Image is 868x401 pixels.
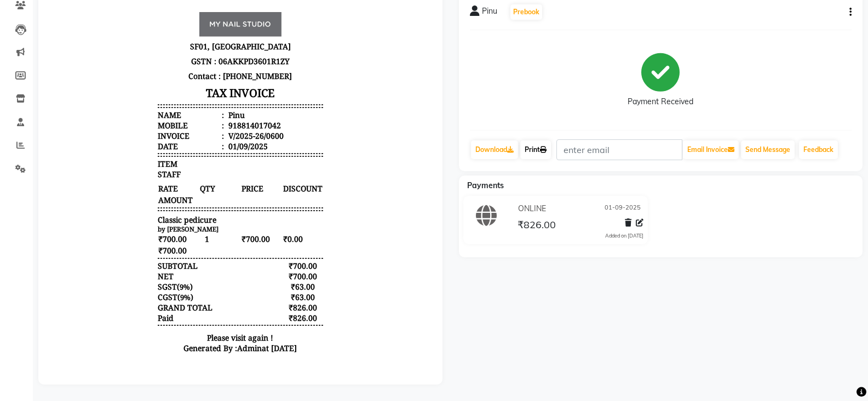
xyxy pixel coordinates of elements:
span: : [173,138,175,148]
span: PRICE [192,179,232,191]
span: : [173,127,175,138]
div: Added on [DATE] [605,232,643,240]
span: 9% [130,279,141,289]
p: Contact : [PHONE_NUMBER] [108,65,274,80]
span: ITEM [108,155,128,166]
a: Feedback [799,140,838,159]
div: GRAND TOTAL [108,299,163,309]
span: ONLINE [518,203,546,214]
div: Name [108,106,175,117]
div: NET [108,268,124,278]
div: ₹63.00 [233,278,274,289]
div: ₹826.00 [233,309,274,320]
p: Please visit again ! [108,329,274,340]
span: AMOUNT [108,191,149,202]
div: ₹826.00 [233,299,274,309]
div: Mobile [108,117,175,127]
h3: TAX INVOICE [108,80,274,99]
div: Paid [108,309,124,320]
span: : [173,106,175,117]
span: ₹826.00 [518,218,556,234]
div: ₹63.00 [233,289,274,299]
div: Payment Received [628,96,693,108]
p: GSTN : 06AKKPD3601R1ZY [108,50,274,65]
span: STAFF [108,166,131,176]
img: file_1725954831662.jpeg [150,9,232,33]
span: RATE [108,179,149,191]
div: 918814017042 [177,117,232,127]
span: Payments [467,180,504,190]
div: Pinu [177,106,196,117]
p: SF01, [GEOGRAPHIC_DATA] [108,36,274,50]
span: SGST [108,278,128,289]
div: V/2025-26/0600 [177,127,234,138]
span: 01-09-2025 [605,203,641,214]
input: enter email [556,139,682,160]
span: ₹700.00 [108,230,149,241]
div: Generated By : at [DATE] [108,340,274,350]
span: Admin [188,340,212,350]
button: Prebook [510,4,542,20]
div: ₹700.00 [233,268,274,278]
div: Invoice [108,127,175,138]
div: ( ) [108,278,143,289]
button: Send Message [741,140,795,159]
div: Date [108,138,175,148]
span: ₹700.00 [192,230,232,241]
a: Print [520,140,551,159]
span: : [173,117,175,127]
span: QTY [150,179,191,191]
span: Pinu [482,5,497,21]
div: ₹700.00 [233,257,274,268]
span: DISCOUNT [233,179,274,191]
div: SUBTOTAL [108,257,148,268]
span: ₹700.00 [108,241,149,253]
div: ( ) [108,289,144,299]
span: 9% [131,289,141,299]
span: ₹0.00 [233,230,274,241]
small: by [PERSON_NAME] [108,222,169,230]
button: Email Invoice [683,140,739,159]
div: 01/09/2025 [177,138,219,148]
span: Classic pedicure [108,211,167,222]
span: CGST [108,289,128,299]
a: Download [471,140,518,159]
span: 1 [150,230,191,241]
